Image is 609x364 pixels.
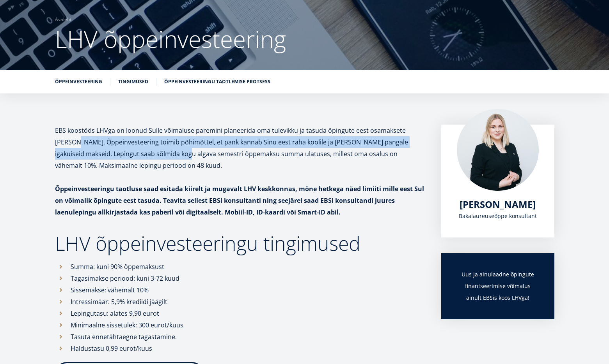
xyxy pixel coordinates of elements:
a: Õppeinvesteeringu taotlemise protsess [164,78,270,86]
a: Õppeinvesteering [55,78,102,86]
p: EBS koostöös LHVga on loonud Sulle võimaluse paremini planeerida oma tulevikku ja tasuda õpingute... [55,125,426,171]
span: [PERSON_NAME] [460,198,536,211]
h3: Uus ja ainulaadne õpingute finantseerimise võimalus ainult EBSis koos LHVga! [457,269,539,304]
li: Tagasimakse periood: kuni 3-72 kuud [55,273,426,284]
li: Minimaalne sissetulek: 300 eurot/kuus [55,319,426,331]
a: Tingimused [118,78,148,86]
img: Maria [457,109,539,191]
span: LHV õppeinvesteering [55,23,286,55]
li: Intressimäär: 5,9% krediidi jäägilt [55,296,426,308]
div: Bakalaureuseõppe konsultant [457,210,539,222]
li: Summa: kuni 90% õppemaksust [55,261,426,273]
a: Avaleht [55,16,71,23]
li: Sissemakse: vähemalt 10% [55,284,426,296]
li: Lepingutasu: alates 9,90 eurot [55,308,426,319]
h2: LHV õppeinvesteeringu tingimused [55,234,426,253]
li: Haldustasu 0,99 eurot/kuus [55,343,426,354]
li: Tasuta ennetähtaegne tagastamine. [55,331,426,343]
a: [PERSON_NAME] [460,199,536,210]
strong: Õppeinvesteeringu taotluse saad esitada kiirelt ja mugavalt LHV keskkonnas, mõne hetkega näed lim... [55,185,424,216]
